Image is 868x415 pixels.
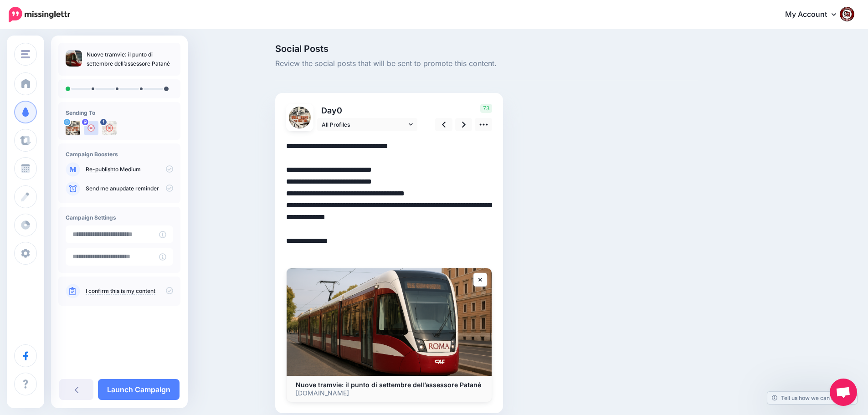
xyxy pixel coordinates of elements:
[287,268,492,376] img: Nuove tramvie: il punto di settembre dell’assessore Patané
[767,392,857,404] a: Tell us how we can improve
[66,121,80,135] img: uTTNWBrh-84924.jpeg
[66,151,173,158] h4: Campaign Boosters
[21,50,30,58] img: menu.png
[322,120,406,129] span: All Profiles
[289,107,311,128] img: uTTNWBrh-84924.jpeg
[86,287,155,295] a: I confirm this is my content
[275,44,698,53] span: Social Posts
[87,50,173,68] p: Nuove tramvie: il punto di settembre dell’assessore Patané
[86,184,173,193] p: Send me an
[9,7,70,22] img: Missinglettr
[337,106,342,115] span: 0
[776,4,854,26] a: My Account
[66,214,173,221] h4: Campaign Settings
[86,165,173,174] p: to Medium
[296,389,483,397] p: [DOMAIN_NAME]
[86,166,113,173] a: Re-publish
[830,379,857,406] div: Aprire la chat
[275,58,698,70] span: Review the social posts that will be sent to promote this content.
[66,50,82,67] img: 97637f2b4bb24ccfd43d3aad51b81cee_thumb.jpg
[480,104,492,113] span: 73
[84,121,98,135] img: user_default_image.png
[66,109,173,116] h4: Sending To
[102,121,117,135] img: 463453305_2684324355074873_6393692129472495966_n-bsa154739.jpg
[317,104,419,117] p: Day
[116,185,159,192] a: update reminder
[296,381,481,389] b: Nuove tramvie: il punto di settembre dell’assessore Patané
[317,118,417,131] a: All Profiles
